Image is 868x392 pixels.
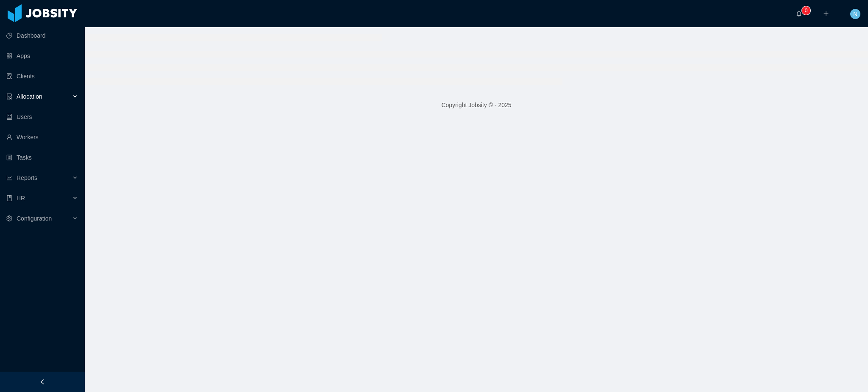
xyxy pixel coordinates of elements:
a: icon: pie-chartDashboard [6,27,78,44]
a: icon: appstoreApps [6,47,78,64]
a: icon: robotUsers [6,108,78,125]
span: Allocation [17,93,42,100]
i: icon: setting [6,215,12,221]
i: icon: line-chart [6,175,12,181]
i: icon: book [6,195,12,201]
footer: Copyright Jobsity © - 2025 [85,91,868,120]
span: Configuration [17,215,52,222]
i: icon: bell [796,11,802,17]
span: HR [17,195,25,202]
a: icon: profileTasks [6,149,78,166]
span: N [853,9,857,19]
i: icon: solution [6,94,12,99]
i: icon: plus [823,11,829,17]
a: icon: auditClients [6,68,78,85]
a: icon: userWorkers [6,129,78,146]
span: Reports [17,174,37,181]
sup: 0 [802,6,810,15]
